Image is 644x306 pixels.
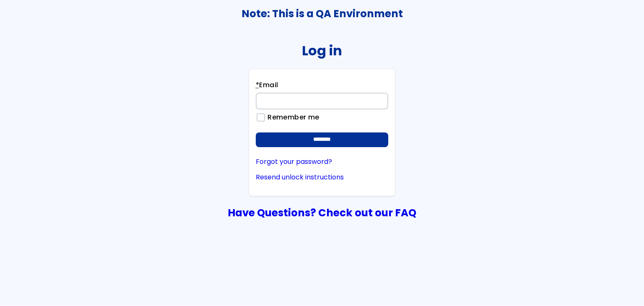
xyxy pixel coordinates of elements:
abbr: required [256,80,259,90]
a: Forgot your password? [256,158,388,166]
label: Remember me [263,114,319,121]
a: Resend unlock instructions [256,174,388,181]
a: Have Questions? Check out our FAQ [228,205,416,220]
h3: Note: This is a QA Environment [0,8,644,20]
h2: Log in [302,43,342,58]
label: Email [256,80,278,93]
